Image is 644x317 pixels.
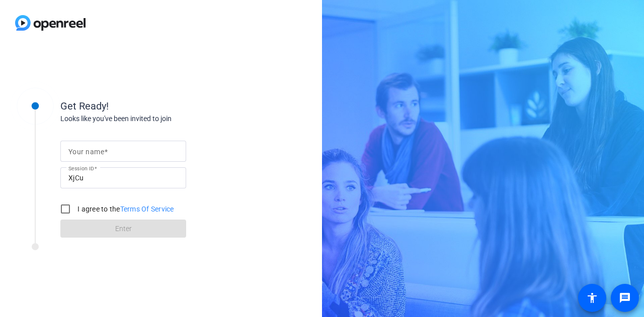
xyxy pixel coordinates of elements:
mat-label: Session ID [68,165,94,171]
a: Terms Of Service [120,205,174,213]
div: Looks like you've been invited to join [60,114,262,124]
mat-icon: accessibility [586,292,598,304]
mat-icon: message [619,292,631,304]
mat-label: Your name [68,148,104,156]
div: Get Ready! [60,98,262,114]
label: I agree to the [75,204,174,214]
